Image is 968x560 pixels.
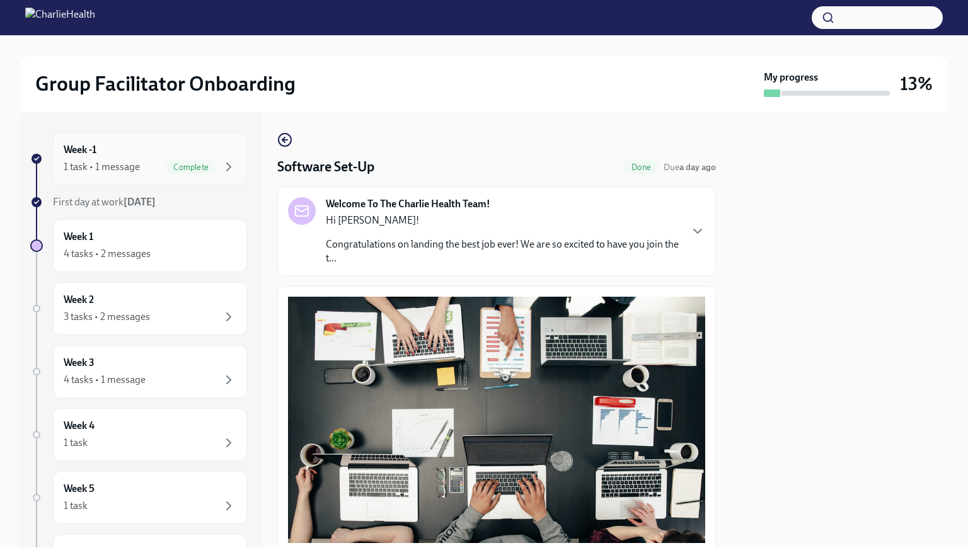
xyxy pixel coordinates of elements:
span: Due [664,162,716,173]
h3: 13% [900,72,933,95]
a: Week 14 tasks • 2 messages [30,219,247,272]
h4: Software Set-Up [277,157,374,176]
a: Week 23 tasks • 2 messages [30,282,247,335]
span: Complete [166,163,216,172]
h6: Week 3 [64,356,95,370]
a: Week 51 task [30,471,247,524]
p: Congratulations on landing the best job ever! We are so excited to have you join the t... [326,237,680,265]
div: 1 task [64,499,88,513]
img: CharlieHealth [25,8,95,28]
a: Week -11 task • 1 messageComplete [30,132,247,185]
strong: Welcome To The Charlie Health Team! [326,197,490,211]
h6: Week 2 [64,293,94,307]
span: First day at work [53,196,156,208]
h6: Week 1 [64,230,93,244]
button: Zoom image [288,297,705,543]
div: 4 tasks • 2 messages [64,247,151,261]
h2: Group Facilitator Onboarding [35,71,296,96]
span: Done [624,163,659,172]
div: 1 task • 1 message [64,160,140,174]
a: Week 34 tasks • 1 message [30,345,247,398]
strong: a day ago [679,162,716,173]
h6: Week 6 [64,545,95,559]
h6: Week -1 [64,143,96,157]
span: September 3rd, 2025 09:00 [664,161,716,173]
strong: My progress [764,71,818,84]
div: 4 tasks • 1 message [64,373,146,387]
div: 3 tasks • 2 messages [64,310,150,324]
p: Hi [PERSON_NAME]! [326,214,680,227]
h6: Week 4 [64,419,95,433]
div: 1 task [64,436,88,450]
a: First day at work[DATE] [30,195,247,209]
strong: [DATE] [124,196,156,208]
a: Week 41 task [30,408,247,461]
h6: Week 5 [64,482,95,496]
